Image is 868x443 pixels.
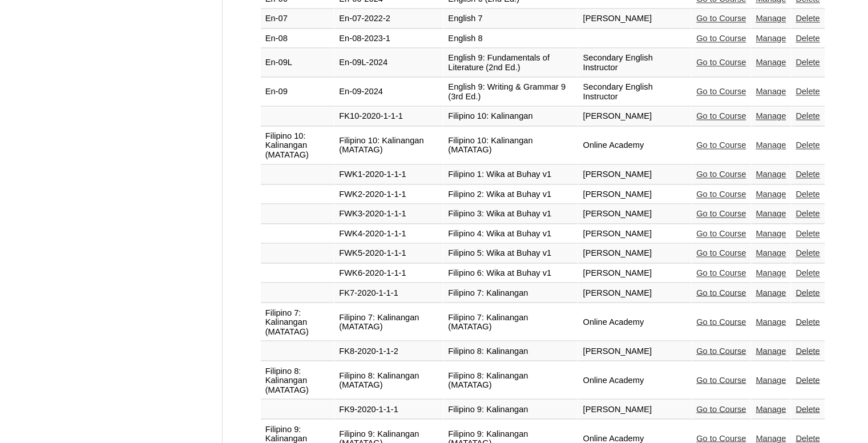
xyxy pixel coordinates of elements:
a: Manage [756,34,786,43]
td: Secondary English Instructor [578,78,691,106]
a: Go to Course [696,58,746,67]
a: Manage [756,404,786,413]
a: Delete [796,317,819,326]
td: Secondary English Instructor [578,49,691,77]
td: Filipino 10: Kalinangan (MATATAG) [261,127,334,165]
a: Delete [796,288,819,297]
a: Go to Course [696,34,746,43]
td: Filipino 3: Wika at Buhay v1 [443,204,578,224]
td: [PERSON_NAME] [578,341,691,361]
td: Filipino 6: Wika at Buhay v1 [443,264,578,283]
td: English 7 [443,9,578,29]
td: En-07 [261,9,334,29]
td: [PERSON_NAME] [578,185,691,204]
td: FWK3-2020-1-1-1 [334,204,443,224]
td: Online Academy [578,361,691,400]
a: Delete [796,111,819,120]
td: En-08-2023-1 [334,29,443,49]
a: Go to Course [696,111,746,120]
a: Manage [756,14,786,23]
td: FWK5-2020-1-1-1 [334,244,443,263]
td: [PERSON_NAME] [578,244,691,263]
td: [PERSON_NAME] [578,165,691,184]
td: Filipino 10: Kalinangan [443,107,578,126]
td: En-09-2024 [334,78,443,106]
td: [PERSON_NAME] [578,224,691,244]
td: FWK6-2020-1-1-1 [334,264,443,283]
a: Go to Course [696,433,746,442]
a: Delete [796,34,819,43]
a: Go to Course [696,190,746,199]
td: FK7-2020-1-1-1 [334,283,443,303]
a: Go to Course [696,209,746,218]
td: Filipino 4: Wika at Buhay v1 [443,224,578,244]
a: Delete [796,248,819,257]
td: Filipino 8: Kalinangan (MATATAG) [334,361,443,400]
a: Manage [756,317,786,326]
td: En-09 [261,78,334,106]
a: Manage [756,58,786,67]
a: Delete [796,229,819,238]
td: Filipino 7: Kalinangan [443,283,578,303]
a: Manage [756,346,786,355]
a: Manage [756,248,786,257]
td: Filipino 10: Kalinangan (MATATAG) [443,127,578,165]
td: Filipino 10: Kalinangan (MATATAG) [334,127,443,165]
td: Filipino 7: Kalinangan (MATATAG) [261,303,334,341]
a: Go to Course [696,170,746,179]
td: FK10-2020-1-1-1 [334,107,443,126]
a: Delete [796,170,819,179]
td: FWK2-2020-1-1-1 [334,185,443,204]
td: En-09L [261,49,334,77]
td: [PERSON_NAME] [578,283,691,303]
a: Manage [756,375,786,384]
a: Delete [796,268,819,277]
td: English 8 [443,29,578,49]
td: En-07-2022-2 [334,9,443,29]
a: Go to Course [696,229,746,238]
a: Go to Course [696,268,746,277]
a: Manage [756,268,786,277]
a: Go to Course [696,404,746,413]
a: Manage [756,111,786,120]
td: Filipino 7: Kalinangan (MATATAG) [334,303,443,341]
td: English 9: Writing & Grammar 9 (3rd Ed.) [443,78,578,106]
a: Manage [756,190,786,199]
td: FWK4-2020-1-1-1 [334,224,443,244]
a: Delete [796,14,819,23]
a: Delete [796,190,819,199]
td: [PERSON_NAME] [578,107,691,126]
a: Delete [796,346,819,355]
td: English 9: Fundamentals of Literature (2nd Ed.) [443,49,578,77]
a: Manage [756,87,786,96]
td: Filipino 1: Wika at Buhay v1 [443,165,578,184]
td: FWK1-2020-1-1-1 [334,165,443,184]
a: Go to Course [696,248,746,257]
a: Manage [756,209,786,218]
a: Go to Course [696,87,746,96]
a: Go to Course [696,346,746,355]
td: Filipino 5: Wika at Buhay v1 [443,244,578,263]
td: [PERSON_NAME] [578,264,691,283]
a: Manage [756,288,786,297]
a: Delete [796,209,819,218]
a: Go to Course [696,288,746,297]
td: Online Academy [578,303,691,341]
td: En-09L-2024 [334,49,443,77]
td: [PERSON_NAME] [578,9,691,29]
td: Filipino 2: Wika at Buhay v1 [443,185,578,204]
a: Manage [756,433,786,442]
td: Filipino 7: Kalinangan (MATATAG) [443,303,578,341]
td: Filipino 8: Kalinangan (MATATAG) [443,361,578,400]
td: Filipino 8: Kalinangan (MATATAG) [261,361,334,400]
td: Online Academy [578,127,691,165]
td: [PERSON_NAME] [578,400,691,419]
td: En-08 [261,29,334,49]
a: Manage [756,140,786,150]
a: Go to Course [696,317,746,326]
a: Delete [796,87,819,96]
a: Go to Course [696,140,746,150]
a: Delete [796,404,819,413]
a: Delete [796,375,819,384]
a: Manage [756,229,786,238]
